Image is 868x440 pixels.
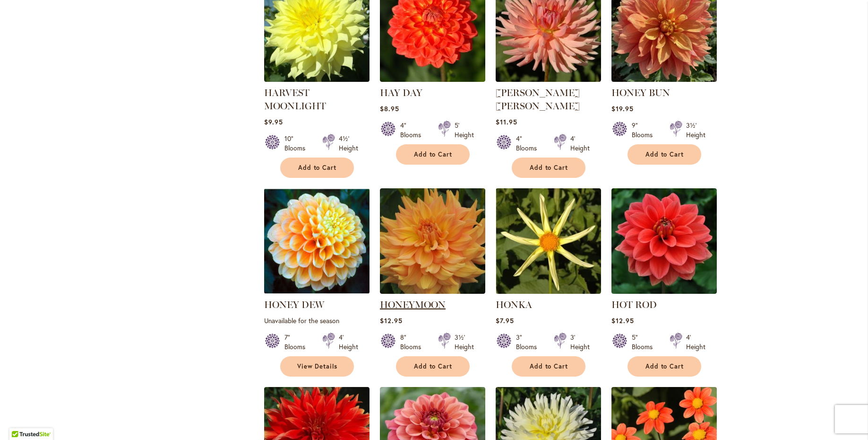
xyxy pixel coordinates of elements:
div: 7" Blooms [284,333,311,352]
a: Harvest Moonlight [264,75,370,84]
span: $7.95 [496,316,514,325]
a: HOT ROD [611,287,717,296]
a: [PERSON_NAME] [PERSON_NAME] [496,87,580,112]
a: HONEY DEW [264,299,324,310]
div: 4' Height [339,333,358,352]
p: Unavailable for the season [264,316,370,325]
iframe: Launch Accessibility Center [7,406,34,433]
div: 3' Height [570,333,590,352]
span: Add to Cart [530,362,568,370]
div: 5" Blooms [632,333,658,352]
a: HARVEST MOONLIGHT [264,87,326,112]
span: $8.95 [380,104,399,113]
div: 4' Height [570,134,590,153]
div: 4" Blooms [400,121,427,140]
span: $19.95 [611,104,634,113]
img: HONKA [496,188,601,294]
div: 9" Blooms [632,121,658,140]
button: Add to Cart [627,144,701,165]
span: $11.95 [496,117,517,126]
div: 4½' Height [339,134,358,153]
span: $9.95 [264,117,283,126]
button: Add to Cart [396,144,470,165]
div: 5' Height [455,121,474,140]
button: Add to Cart [627,356,701,377]
a: HAY DAY [380,75,485,84]
a: Honey Dew [264,287,370,296]
img: Honey Dew [264,188,370,294]
button: Add to Cart [396,356,470,377]
button: Add to Cart [512,356,585,377]
img: HOT ROD [611,188,717,294]
div: 3" Blooms [516,333,542,352]
div: 3½' Height [455,333,474,352]
a: HEATHER MARIE [496,75,601,84]
img: Honeymoon [380,188,485,294]
div: 4' Height [686,333,705,352]
a: HONKA [496,299,532,310]
a: Honey Bun [611,75,717,84]
span: $12.95 [380,316,403,325]
a: Honeymoon [380,287,485,296]
span: Add to Cart [645,362,684,370]
a: HAY DAY [380,87,422,98]
div: 4" Blooms [516,134,542,153]
span: Add to Cart [530,164,568,172]
div: 3½' Height [686,121,705,140]
span: View Details [297,362,338,370]
a: HONKA [496,287,601,296]
a: HONEYMOON [380,299,446,310]
span: Add to Cart [414,362,453,370]
button: Add to Cart [280,158,354,178]
span: Add to Cart [414,150,453,158]
button: Add to Cart [512,158,585,178]
span: Add to Cart [645,150,684,158]
a: HONEY BUN [611,87,670,98]
span: Add to Cart [298,164,337,172]
span: $12.95 [611,316,634,325]
a: View Details [280,356,354,377]
a: HOT ROD [611,299,657,310]
div: 10" Blooms [284,134,311,153]
div: 8" Blooms [400,333,427,352]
